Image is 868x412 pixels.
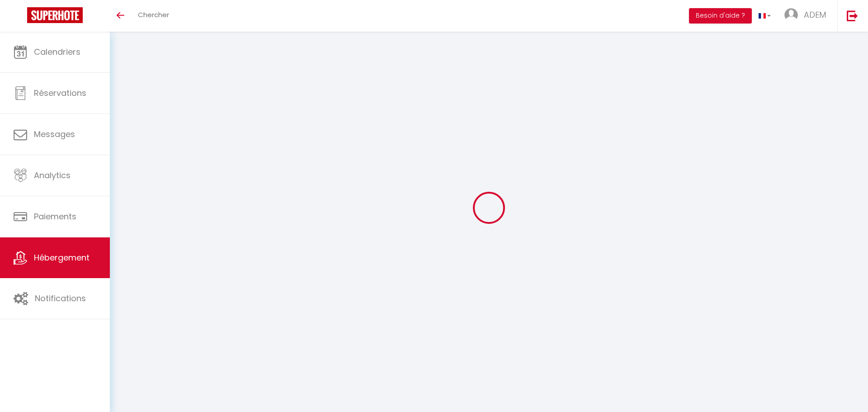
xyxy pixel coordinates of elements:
[34,87,86,99] span: Réservations
[34,128,75,140] span: Messages
[34,252,90,263] span: Hébergement
[34,46,80,57] span: Calendriers
[784,8,798,22] img: ...
[34,211,76,222] span: Paiements
[689,8,752,24] button: Besoin d'aide ?
[847,10,858,21] img: logout
[804,9,826,20] span: ADEM
[138,10,169,19] span: Chercher
[35,293,86,304] span: Notifications
[27,7,83,23] img: Super Booking
[34,170,71,181] span: Analytics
